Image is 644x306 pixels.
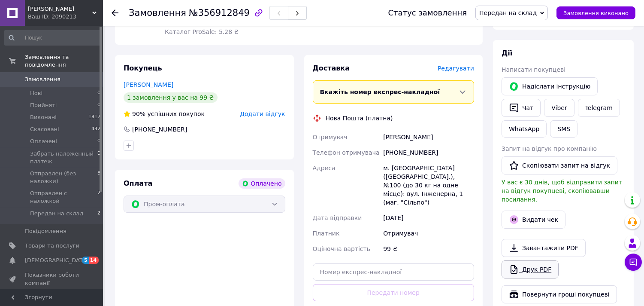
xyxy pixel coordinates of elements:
[479,9,537,16] span: Передан на склад
[89,257,99,264] span: 14
[313,230,340,237] span: Платник
[502,120,547,138] a: WhatsApp
[313,214,362,221] span: Дата відправки
[381,145,476,160] div: [PHONE_NUMBER]
[502,145,597,152] span: Запит на відгук про компанію
[502,49,512,57] span: Дії
[239,178,285,189] div: Оплачено
[502,99,541,117] button: Чат
[324,114,395,122] div: Нова Пошта (платна)
[97,89,100,97] span: 0
[563,10,629,16] span: Замовлення виконано
[320,89,440,95] span: Вкажіть номер експрес-накладної
[132,110,145,117] span: 90%
[388,9,467,17] div: Статус замовлення
[502,260,559,278] a: Друк PDF
[381,210,476,226] div: [DATE]
[131,125,188,134] div: [PHONE_NUMBER]
[313,263,475,281] input: Номер експрес-накладної
[381,226,476,241] div: Отримувач
[502,179,622,203] span: У вас є 30 днів, щоб відправити запит на відгук покупцеві, скопіювавши посилання.
[124,92,218,103] div: 1 замовлення у вас на 99 ₴
[82,257,89,264] span: 5
[502,77,598,95] button: Надіслати інструкцію
[313,149,380,156] span: Телефон отримувача
[544,99,574,117] a: Viber
[124,64,162,72] span: Покупець
[97,210,100,217] span: 2
[313,165,336,171] span: Адреса
[97,101,100,109] span: 0
[28,13,103,21] div: Ваш ID: 2090213
[30,210,83,217] span: Передан на склад
[91,125,100,133] span: 432
[97,190,100,205] span: 2
[313,64,350,72] span: Доставка
[502,239,586,257] a: Завантажити PDF
[25,271,79,287] span: Показники роботи компанії
[25,53,103,69] span: Замовлення та повідомлення
[4,30,101,46] input: Пошук
[30,125,59,133] span: Скасовані
[30,89,42,97] span: Нові
[30,101,57,109] span: Прийняті
[25,257,88,264] span: [DEMOGRAPHIC_DATA]
[97,170,100,185] span: 3
[30,138,57,145] span: Оплачені
[25,227,67,235] span: Повідомлення
[578,99,620,117] a: Telegram
[30,190,97,205] span: Отправлен с наложкой
[381,129,476,145] div: [PERSON_NAME]
[30,170,97,185] span: Отправлен (без наложки)
[313,134,348,141] span: Отримувач
[189,8,250,18] span: №356912849
[313,245,370,252] span: Оціночна вартість
[502,211,565,229] button: Видати чек
[381,241,476,257] div: 99 ₴
[25,76,60,83] span: Замовлення
[129,8,186,18] span: Замовлення
[97,138,100,145] span: 0
[381,160,476,210] div: м. [GEOGRAPHIC_DATA] ([GEOGRAPHIC_DATA].), №100 (до 30 кг на одне місце): вул. Інженерна, 1 (маг....
[240,110,285,117] span: Додати відгук
[124,179,152,187] span: Оплата
[25,242,79,250] span: Товари та послуги
[88,113,100,121] span: 1817
[124,110,205,118] div: успішних покупок
[438,65,474,72] span: Редагувати
[112,9,118,17] div: Повернутися назад
[28,5,92,13] span: ФОП Бистряков Роман Володимирович
[556,6,635,19] button: Замовлення виконано
[625,254,642,271] button: Чат з покупцем
[30,113,57,121] span: Виконані
[502,156,617,174] button: Скопіювати запит на відгук
[502,285,617,303] button: Повернути гроші покупцеві
[165,28,239,35] span: Каталог ProSale: 5.28 ₴
[502,66,565,73] span: Написати покупцеві
[30,150,97,165] span: Забрать наложенный платеж
[124,81,173,88] a: [PERSON_NAME]
[97,150,100,165] span: 0
[550,120,577,138] button: SMS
